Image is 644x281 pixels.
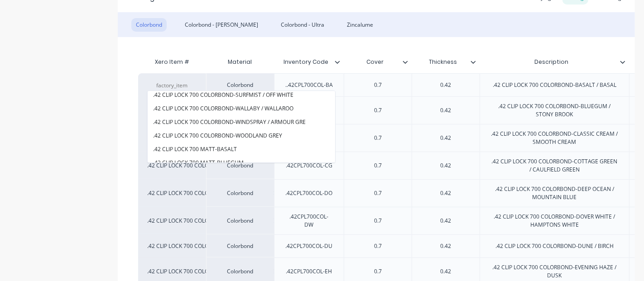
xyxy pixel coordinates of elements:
[148,143,335,156] button: .42 CLIP LOCK 700 MATT-BASALT
[279,160,340,171] div: .42CPL700COL-CG
[356,240,401,252] div: 0.7
[206,73,274,96] div: Colorbond
[147,242,197,250] div: .42 CLIP LOCK 700 COLORBOND-DUNE / BIRCH
[206,207,274,234] div: Colorbond
[147,81,197,90] input: factory_item
[180,18,263,32] div: Colorbond - [PERSON_NAME]
[356,187,401,199] div: 0.7
[356,105,401,116] div: 0.7
[278,79,340,91] div: ..42CPL700COL-BA
[206,234,274,257] div: Colorbond
[278,211,340,231] div: .42CPL700COL-DW
[344,53,412,71] div: Cover
[148,88,335,102] button: .42 CLIP LOCK 700 COLORBOND-SURFMIST / OFF WHITE
[147,162,197,170] div: .42 CLIP LOCK 700 COLORBOND-COTTAGE GREEN / CAULFI
[138,53,206,71] div: Xero Item #
[423,132,469,144] div: 0.42
[274,53,344,71] div: Inventory Code
[148,129,335,143] button: .42 CLIP LOCK 700 COLORBOND-WOODLAND GREY
[423,215,469,227] div: 0.42
[423,105,469,116] div: 0.42
[148,156,335,170] button: .42 CLIP LOCK 700 MATT-BLUEGUM
[279,187,340,199] div: .42CPL700COL-DO
[356,132,401,144] div: 0.7
[423,240,469,252] div: 0.42
[356,266,401,277] div: 0.7
[206,179,274,207] div: Colorbond
[484,100,625,120] div: .42 CLIP LOCK 700 COLORBOND-BLUEGUM / STONY BROOK
[484,128,625,148] div: .42 CLIP LOCK 700 COLORBOND-CLASSIC CREAM / SMOOTH CREAM
[147,189,197,197] div: .42 CLIP LOCK 700 COLORBOND-DEEP OCEAN / MOUNTAIN
[488,240,621,252] div: .42 CLIP LOCK 700 COLORBOND-DUNE / BIRCH
[356,215,401,227] div: 0.7
[279,240,340,252] div: .42CPL700COL-DU
[148,115,335,129] button: .42 CLIP LOCK 700 COLORBOND-WINDSPRAY / ARMOUR GRE
[356,160,401,171] div: 0.7
[131,18,167,32] div: Colorbond
[412,53,480,71] div: Thickness
[274,51,338,73] div: Inventory Code
[356,79,401,91] div: 0.7
[147,217,197,225] div: .42 CLIP LOCK 700 COLORBOND-DOVER WHITE / [GEOGRAPHIC_DATA]
[276,18,329,32] div: Colorbond - Ultra
[206,53,274,71] div: Material
[423,79,469,91] div: 0.42
[485,79,624,91] div: .42 CLIP LOCK 700 COLORBOND-BASALT / BASAL
[342,18,378,32] div: Zincalume
[148,102,335,115] button: .42 CLIP LOCK 700 COLORBOND-WALLABY / WALLAROO
[484,183,625,203] div: .42 CLIP LOCK 700 COLORBOND-DEEP OCEAN / MOUNTAIN BLUE
[423,266,469,277] div: 0.42
[279,266,340,277] div: .42CPL700COL-EH
[147,267,197,276] div: .42 CLIP LOCK 700 COLORBOND-EVENING HAZE / DUSK
[423,160,469,171] div: 0.42
[484,211,625,231] div: .42 CLIP LOCK 700 COLORBOND-DOVER WHITE / HAMPTONS WHITE
[206,152,274,179] div: Colorbond
[412,51,474,73] div: Thickness
[480,51,624,73] div: Description
[423,187,469,199] div: 0.42
[480,53,629,71] div: Description
[344,51,406,73] div: Cover
[484,156,625,176] div: .42 CLIP LOCK 700 COLORBOND-COTTAGE GREEN / CAULFIELD GREEN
